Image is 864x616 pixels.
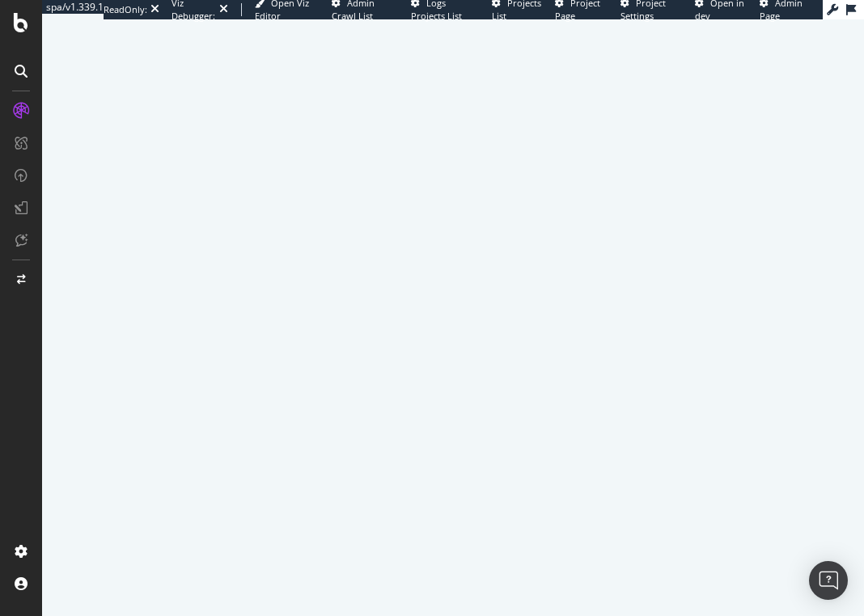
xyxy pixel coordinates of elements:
div: ReadOnly: [104,3,147,16]
div: Open Intercom Messenger [809,561,848,600]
